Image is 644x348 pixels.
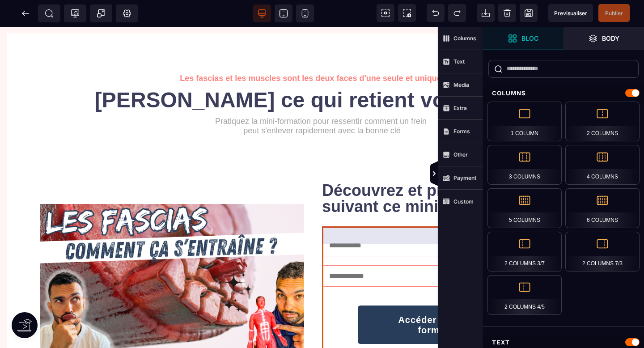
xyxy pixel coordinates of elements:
div: 2 Columns 4/5 [487,275,562,315]
strong: Forms [453,128,470,135]
div: 3 Columns [487,145,562,185]
span: Publier [605,10,623,17]
span: Screenshot [398,4,416,22]
span: Popup [97,9,106,18]
span: Tracking [71,9,80,18]
div: 2 Columns [565,102,640,141]
strong: Bloc [521,35,538,42]
strong: Text [453,58,465,65]
strong: Custom [453,198,474,205]
strong: Payment [453,174,476,181]
strong: Other [453,151,468,158]
span: View components [377,4,394,22]
span: Previsualiser [554,10,587,17]
button: Accéder à la mini-formation [358,279,524,317]
img: 7fc2d7ad344b7a70ff16eaddcb1a089c_Miniature_Youtube_(5).png [40,177,304,326]
div: 5 Columns [487,188,562,228]
div: 2 Columns 7/3 [565,232,640,272]
div: Columns [483,85,644,102]
text: Les fascias et les muscles sont les deux faces d'une seule et unique pièce [13,45,631,59]
text: Découvrez et pratiquez en suivant ce mini-coaching [322,153,568,190]
span: SEO [45,9,54,18]
span: Preview [548,4,593,22]
strong: Media [453,81,469,88]
div: 6 Columns [565,188,640,228]
strong: Columns [453,35,476,42]
strong: Extra [453,105,467,111]
text: [PERSON_NAME] ce qui retient vos muscles [13,59,631,88]
span: Open Blocks [483,27,563,50]
strong: Body [602,35,619,42]
span: Open Layer Manager [563,27,644,50]
div: 2 Columns 3/7 [487,232,562,272]
div: 1 Column [487,102,562,141]
div: 4 Columns [565,145,640,185]
span: Setting Body [123,9,131,18]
